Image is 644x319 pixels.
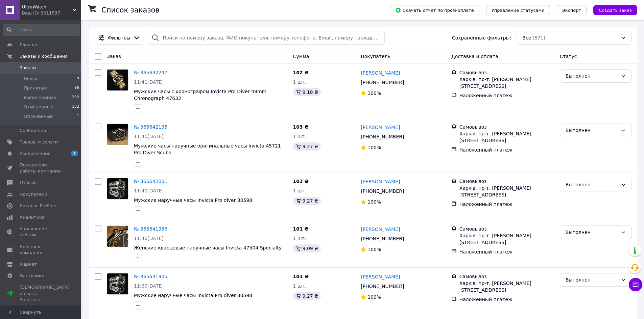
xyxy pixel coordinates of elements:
[452,34,511,41] span: Сохраненные фильтры:
[361,124,400,131] a: [PERSON_NAME]
[459,296,554,303] div: Наложенный платеж
[459,178,554,185] div: Самовывоз
[134,79,164,85] span: 11:41[DATE]
[22,4,73,10] span: UltraWatch
[459,232,554,246] div: Харків, пр-т. [PERSON_NAME][STREET_ADDRESS]
[532,35,545,41] span: (671)
[71,151,78,156] span: 7
[101,6,160,14] h1: Список заказов
[459,76,554,89] div: Харків, пр-т. [PERSON_NAME][STREET_ADDRESS]
[3,24,80,36] input: Поиск
[557,5,587,15] button: Экспорт
[149,31,384,45] input: Поиск по номеру заказа, ФИО покупателя, номеру телефона, Email, номеру накладной
[293,88,321,96] div: 9.18 ₴
[367,294,381,300] span: 100%
[24,95,56,101] span: Выполненные
[599,8,632,13] span: Создать заказ
[395,7,474,13] span: Скачать отчет по пром-оплате
[367,247,381,252] span: 100%
[293,283,306,289] span: 1 шт.
[134,236,164,241] span: 11:40[DATE]
[20,261,37,267] span: Маркет
[459,225,554,232] div: Самовывоз
[72,95,79,101] span: 392
[486,5,550,15] button: Управление статусами
[492,8,545,13] span: Управление статусами
[359,234,405,243] div: [PHONE_NUMBER]
[20,151,50,157] span: Уведомления
[20,273,44,279] span: Настройки
[107,124,128,145] img: Фото товару
[562,8,581,13] span: Экспорт
[134,179,167,184] a: № 365642051
[134,89,266,101] span: Мужские часы с хронографом Invicta Pro Diver 48mm Chronograph 47632
[390,5,479,15] button: Скачать отчет по пром-оплате
[134,274,167,279] a: № 365641905
[134,197,252,203] a: Мужские наручные часы Invicta Pro diver 30598
[20,53,68,59] span: Заказы и сообщения
[459,147,554,153] div: Наложенный платеж
[359,132,405,141] div: [PHONE_NUMBER]
[77,76,79,82] span: 0
[361,273,400,280] a: [PERSON_NAME]
[566,127,618,134] div: Выполнен
[293,134,306,139] span: 1 шт.
[459,273,554,280] div: Самовывоз
[134,283,164,289] span: 11:39[DATE]
[134,293,252,298] a: Мужские наручные часы Invicta Pro diver 30598
[134,245,282,250] a: Женские кварцевые наручные часы Invicta 47504 Specialty
[107,273,128,295] a: Фото товару
[293,54,309,59] span: Сумма
[72,104,79,110] span: 182
[459,201,554,208] div: Наложенный платеж
[293,244,321,252] div: 9.09 ₴
[293,188,306,193] span: 1 шт.
[293,124,309,130] span: 103 ₴
[20,139,58,145] span: Товары и услуги
[367,90,381,96] span: 100%
[107,226,128,247] img: Фото товару
[566,181,618,188] div: Выполнен
[24,104,53,110] span: Отмененные
[587,7,637,12] a: Создать заказ
[566,276,618,284] div: Выполнен
[107,225,128,247] a: Фото товару
[293,292,321,300] div: 9.27 ₴
[459,69,554,76] div: Самовывоз
[459,92,554,99] div: Наложенный платеж
[107,273,128,294] img: Фото товару
[24,113,53,119] span: Оплаченные
[293,274,309,279] span: 103 ₴
[77,113,79,119] span: 1
[293,226,309,232] span: 101 ₴
[20,191,47,197] span: Покупатели
[20,128,46,134] span: Сообщения
[459,130,554,144] div: Харків, пр-т. [PERSON_NAME][STREET_ADDRESS]
[107,178,128,199] img: Фото товару
[24,76,39,82] span: Новые
[20,297,70,303] div: Prom топ
[107,70,128,90] img: Фото товару
[74,85,79,91] span: 96
[459,280,554,293] div: Харків, пр-т. [PERSON_NAME][STREET_ADDRESS]
[20,42,39,48] span: Главная
[134,226,167,232] a: № 365641956
[20,180,38,186] span: Отзывы
[134,124,167,130] a: № 365642135
[293,79,306,85] span: 1 шт.
[20,162,63,174] span: Показатели работы компании
[522,34,531,41] span: Все
[359,282,405,291] div: [PHONE_NUMBER]
[108,34,130,41] span: Фильтры
[359,78,405,87] div: [PHONE_NUMBER]
[20,226,63,238] span: Управление сайтом
[107,124,128,145] a: Фото товару
[367,145,381,150] span: 100%
[134,143,281,155] a: Мужские часы наручные оригинальные часы Invicta 45721 Pro Diver Scuba
[22,10,81,16] div: Ваш ID: 3611537
[361,70,400,76] a: [PERSON_NAME]
[107,69,128,91] a: Фото товару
